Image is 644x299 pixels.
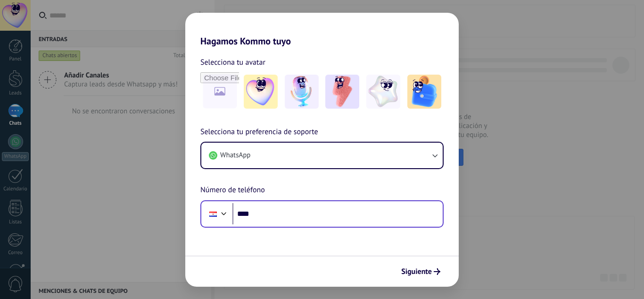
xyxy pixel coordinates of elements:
[200,56,265,68] span: Selecciona tu avatar
[407,75,441,109] img: -5.jpeg
[285,75,319,109] img: -2.jpeg
[204,204,222,224] div: Paraguay: + 595
[401,268,432,275] span: Siguiente
[366,75,400,109] img: -4.jpeg
[201,143,443,168] button: WhatsApp
[185,13,459,47] h2: Hagamos Kommo tuyo
[200,184,265,196] span: Número de teléfono
[244,75,278,109] img: -1.jpeg
[397,264,445,280] button: Siguiente
[200,126,318,138] span: Selecciona tu preferencia de soporte
[325,75,359,109] img: -3.jpeg
[220,151,250,160] span: WhatsApp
